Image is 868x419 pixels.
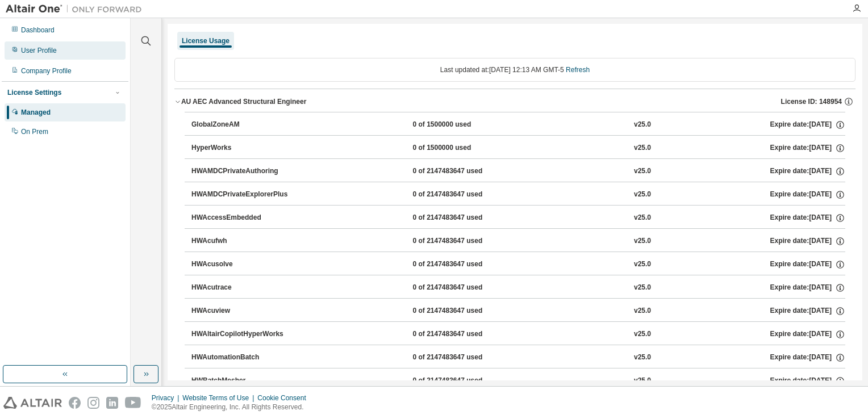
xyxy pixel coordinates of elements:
div: Cookie Consent [257,393,312,403]
div: v25.0 [634,190,651,200]
a: Refresh [566,66,590,74]
div: 0 of 2147483647 used [412,329,515,340]
button: HyperWorks0 of 1500000 usedv25.0Expire date:[DATE] [191,136,845,161]
div: v25.0 [634,120,651,130]
button: HWAMDCPrivateExplorerPlus0 of 2147483647 usedv25.0Expire date:[DATE] [191,182,845,207]
div: 0 of 2147483647 used [412,376,515,386]
div: 0 of 2147483647 used [412,236,515,246]
img: facebook.svg [69,397,81,409]
div: Last updated at: [DATE] 12:13 AM GMT-5 [174,58,856,82]
div: 0 of 2147483647 used [412,259,515,270]
div: 0 of 1500000 used [412,143,515,153]
div: HWAMDCPrivateExplorerPlus [191,190,294,200]
div: Expire date: [DATE] [770,166,845,177]
button: HWAcuview0 of 2147483647 usedv25.0Expire date:[DATE] [191,299,845,324]
div: 0 of 2147483647 used [412,166,515,177]
div: HWAltairCopilotHyperWorks [191,329,294,340]
button: HWAcutrace0 of 2147483647 usedv25.0Expire date:[DATE] [191,275,845,300]
div: HWAcufwh [191,236,294,246]
div: Expire date: [DATE] [770,236,845,246]
div: v25.0 [634,259,651,270]
div: 0 of 2147483647 used [412,213,515,223]
div: v25.0 [634,283,651,293]
div: v25.0 [634,166,651,177]
button: HWAltairCopilotHyperWorks0 of 2147483647 usedv25.0Expire date:[DATE] [191,322,845,347]
div: Expire date: [DATE] [770,353,845,363]
div: HWBatchMesher [191,376,294,386]
button: HWAutomationBatch0 of 2147483647 usedv25.0Expire date:[DATE] [191,345,845,370]
img: youtube.svg [125,397,141,409]
div: License Usage [182,36,229,45]
button: HWAcufwh0 of 2147483647 usedv25.0Expire date:[DATE] [191,229,845,254]
div: Expire date: [DATE] [770,259,845,270]
div: Expire date: [DATE] [770,213,845,223]
img: instagram.svg [87,397,99,409]
div: Privacy [152,393,182,403]
div: 0 of 2147483647 used [412,353,515,363]
div: Dashboard [21,26,55,35]
div: GlobalZoneAM [191,120,294,130]
div: Company Profile [21,66,72,76]
div: HWAcusolve [191,259,294,270]
div: v25.0 [634,236,651,246]
div: 0 of 2147483647 used [412,190,515,200]
p: © 2025 Altair Engineering, Inc. All Rights Reserved. [152,403,313,412]
div: HWAcutrace [191,283,294,293]
div: AU AEC Advanced Structural Engineer [181,97,307,106]
div: HWAccessEmbedded [191,213,294,223]
button: AU AEC Advanced Structural EngineerLicense ID: 148954 [174,89,856,114]
div: Expire date: [DATE] [770,120,845,130]
div: Expire date: [DATE] [770,376,845,386]
div: On Prem [21,127,48,136]
div: 0 of 1500000 used [412,120,515,130]
div: User Profile [21,46,57,55]
div: HWAMDCPrivateAuthoring [191,166,294,177]
img: Altair One [6,3,148,15]
div: Managed [21,108,51,117]
div: HWAcuview [191,306,294,316]
div: Expire date: [DATE] [770,143,845,153]
div: 0 of 2147483647 used [412,306,515,316]
div: HWAutomationBatch [191,353,294,363]
div: License Settings [7,88,61,97]
div: v25.0 [634,376,651,386]
div: Expire date: [DATE] [770,329,845,340]
button: GlobalZoneAM0 of 1500000 usedv25.0Expire date:[DATE] [191,112,845,137]
div: v25.0 [634,143,651,153]
span: License ID: 148954 [781,97,842,106]
div: Expire date: [DATE] [770,190,845,200]
div: Website Terms of Use [182,393,257,403]
div: Expire date: [DATE] [770,283,845,293]
div: v25.0 [634,329,651,340]
button: HWAcusolve0 of 2147483647 usedv25.0Expire date:[DATE] [191,252,845,277]
div: 0 of 2147483647 used [412,283,515,293]
div: v25.0 [634,306,651,316]
button: HWBatchMesher0 of 2147483647 usedv25.0Expire date:[DATE] [191,368,845,393]
div: v25.0 [634,353,651,363]
div: Expire date: [DATE] [770,306,845,316]
div: v25.0 [634,213,651,223]
div: HyperWorks [191,143,294,153]
img: altair_logo.svg [3,397,62,409]
button: HWAccessEmbedded0 of 2147483647 usedv25.0Expire date:[DATE] [191,206,845,231]
img: linkedin.svg [106,397,118,409]
button: HWAMDCPrivateAuthoring0 of 2147483647 usedv25.0Expire date:[DATE] [191,159,845,184]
